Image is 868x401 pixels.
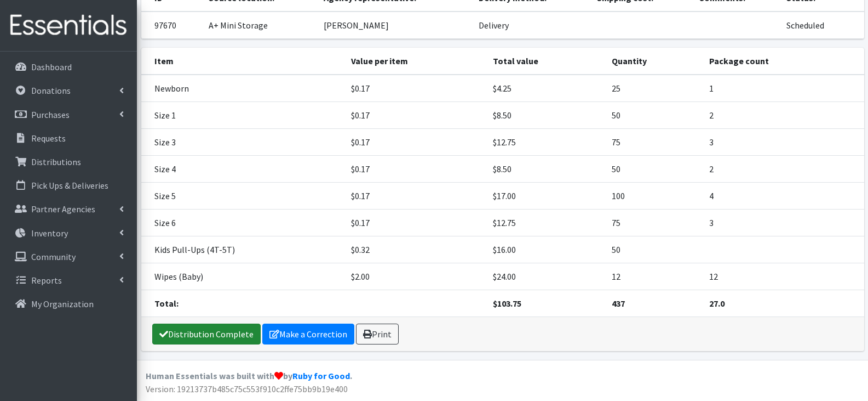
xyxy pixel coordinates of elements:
th: Package count [703,48,864,75]
a: Inventory [4,222,133,244]
p: Requests [31,133,66,144]
strong: Human Essentials was built with by . [146,370,352,381]
td: 2 [703,101,864,128]
a: Reports [4,269,133,291]
a: Requests [4,127,133,149]
a: Ruby for Good [292,370,350,381]
td: $24.00 [486,263,605,290]
img: HumanEssentials [4,7,133,44]
strong: $103.75 [493,298,521,309]
p: Inventory [31,228,68,239]
td: $4.25 [486,75,605,102]
strong: Total: [154,298,179,309]
td: $0.17 [344,128,487,155]
td: 50 [605,155,703,182]
td: $12.75 [486,128,605,155]
td: Newborn [141,75,344,102]
td: 2 [703,155,864,182]
p: My Organization [31,298,94,309]
td: Size 5 [141,182,344,209]
td: 50 [605,101,703,128]
span: Version: 19213737b485c75c553f910c2ffe75bb9b19e400 [146,383,348,394]
strong: 27.0 [709,298,725,309]
td: Kids Pull-Ups (4T-5T) [141,236,344,263]
td: $0.17 [344,155,487,182]
a: Distributions [4,151,133,173]
a: Purchases [4,104,133,126]
td: Delivery [472,12,591,39]
td: $16.00 [486,236,605,263]
a: Distribution Complete [152,324,261,344]
td: 3 [703,128,864,155]
td: $0.17 [344,209,487,236]
td: Wipes (Baby) [141,263,344,290]
td: 12 [605,263,703,290]
th: Item [141,48,344,75]
a: Print [356,324,399,344]
td: 75 [605,209,703,236]
th: Total value [486,48,605,75]
td: Size 4 [141,155,344,182]
td: $2.00 [344,263,487,290]
td: 50 [605,236,703,263]
td: $0.17 [344,182,487,209]
td: 25 [605,75,703,102]
strong: 437 [612,298,625,309]
td: $12.75 [486,209,605,236]
td: [PERSON_NAME] [317,12,472,39]
td: 100 [605,182,703,209]
p: Donations [31,85,71,96]
td: Size 3 [141,128,344,155]
td: $0.17 [344,101,487,128]
td: 3 [703,209,864,236]
td: Size 1 [141,101,344,128]
a: Make a Correction [262,324,354,344]
td: 97670 [141,12,202,39]
td: $0.32 [344,236,487,263]
td: $8.50 [486,155,605,182]
a: Pick Ups & Deliveries [4,174,133,196]
td: 75 [605,128,703,155]
a: My Organization [4,293,133,315]
th: Value per item [344,48,487,75]
a: Partner Agencies [4,198,133,220]
p: Community [31,251,76,262]
td: Size 6 [141,209,344,236]
p: Purchases [31,109,70,120]
td: A+ Mini Storage [202,12,318,39]
p: Distributions [31,156,81,167]
p: Dashboard [31,61,72,72]
p: Reports [31,275,62,286]
td: Scheduled [780,12,864,39]
td: 12 [703,263,864,290]
td: $8.50 [486,101,605,128]
th: Quantity [605,48,703,75]
a: Dashboard [4,56,133,78]
td: 1 [703,75,864,102]
td: $17.00 [486,182,605,209]
p: Partner Agencies [31,204,95,214]
td: 4 [703,182,864,209]
p: Pick Ups & Deliveries [31,180,108,191]
a: Donations [4,80,133,101]
a: Community [4,246,133,268]
td: $0.17 [344,75,487,102]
